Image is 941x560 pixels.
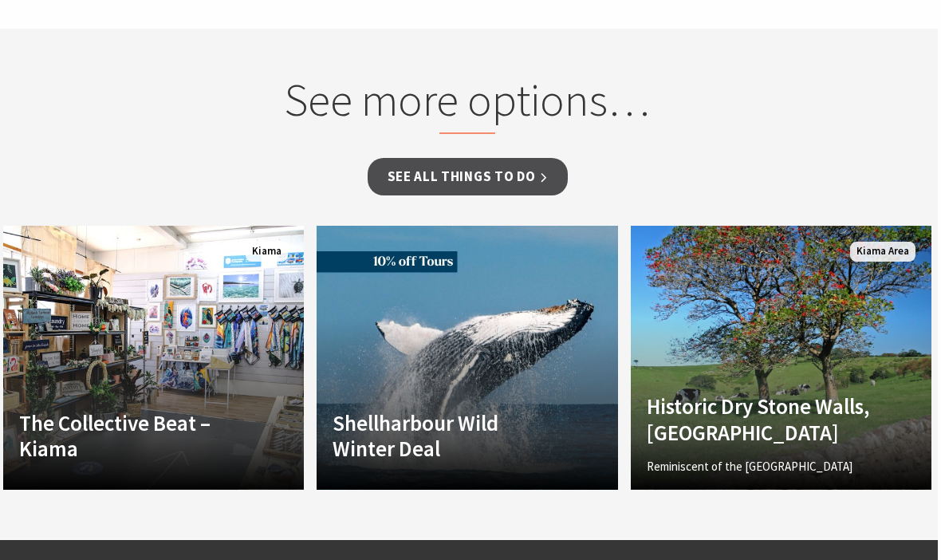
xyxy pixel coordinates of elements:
p: Reminiscent of the [GEOGRAPHIC_DATA] area’s strong farming history, many of the stone walls were… [647,457,871,515]
h2: See more options… [168,73,766,134]
a: The Collective Beat – Kiama Kiama [3,226,304,489]
h4: Shellharbour Wild Winter Deal [333,410,557,462]
h4: The Collective Beat – Kiama [19,410,243,462]
span: Kiama [246,242,288,262]
a: See all Things To Do [368,158,568,195]
a: Historic Dry Stone Walls, [GEOGRAPHIC_DATA] Reminiscent of the [GEOGRAPHIC_DATA] area’s strong fa... [631,226,931,489]
a: Another Image Used Shellharbour Wild Winter Deal [317,226,617,489]
span: Kiama Area [850,242,915,262]
h4: Historic Dry Stone Walls, [GEOGRAPHIC_DATA] [647,393,871,445]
